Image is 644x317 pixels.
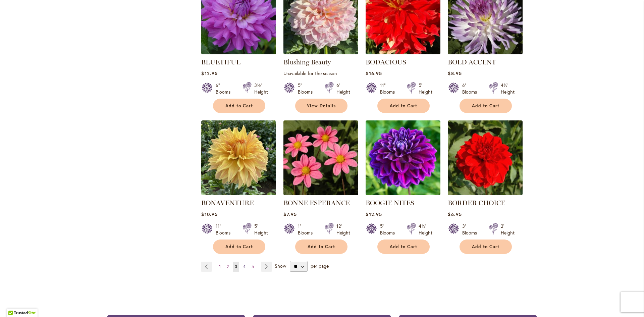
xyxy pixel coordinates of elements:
a: 4 [241,262,247,272]
span: Add to Cart [390,244,417,250]
div: 6" Blooms [462,82,481,95]
span: Add to Cart [225,103,253,109]
iframe: Launch Accessibility Center [5,293,24,312]
a: BOOGIE NITES [366,190,440,197]
button: Add to Cart [377,240,430,254]
button: Add to Cart [295,240,347,254]
span: $12.95 [366,211,382,217]
div: 5' Height [419,82,432,95]
div: 5" Blooms [380,223,399,236]
a: 1 [217,262,222,272]
span: $6.95 [448,211,462,217]
div: 6' Height [336,82,350,95]
div: 5" Blooms [298,82,317,95]
span: $8.95 [448,70,462,76]
p: Unavailable for the season [283,70,358,76]
a: BONNE ESPERANCE [283,190,358,197]
span: $12.95 [201,70,217,76]
a: BODACIOUS [366,58,406,66]
div: 2' Height [501,223,515,236]
a: Blushing Beauty [283,58,331,66]
a: BOLD ACCENT [448,49,523,56]
div: 4½' Height [419,223,432,236]
button: Add to Cart [213,99,265,113]
a: BONNE ESPERANCE [283,199,350,207]
button: Add to Cart [377,99,430,113]
div: 5' Height [254,223,268,236]
a: BODACIOUS [366,49,440,56]
a: View Details [295,99,347,113]
span: 3 [235,264,237,269]
img: BORDER CHOICE [448,120,523,195]
button: Add to Cart [460,240,512,254]
a: 2 [225,262,230,272]
a: 5 [250,262,256,272]
span: 4 [243,264,246,269]
span: $16.95 [366,70,382,76]
div: 11" Blooms [216,223,234,236]
span: 5 [252,264,254,269]
a: BORDER CHOICE [448,199,505,207]
img: BOOGIE NITES [366,120,440,195]
span: Add to Cart [472,244,499,250]
div: 6" Blooms [216,82,234,95]
a: BOLD ACCENT [448,58,496,66]
span: 2 [227,264,229,269]
div: 12" Height [336,223,350,236]
span: Add to Cart [308,244,335,250]
div: 3½' Height [254,82,268,95]
span: View Details [307,103,336,109]
span: per page [311,263,329,269]
span: Show [275,263,286,269]
a: BLUETIFUL [201,58,240,66]
div: 1" Blooms [298,223,317,236]
button: Add to Cart [460,99,512,113]
span: Add to Cart [472,103,499,109]
div: 3" Blooms [462,223,481,236]
span: $10.95 [201,211,217,217]
div: 4½' Height [501,82,515,95]
a: BORDER CHOICE [448,190,523,197]
span: 1 [219,264,221,269]
a: Bonaventure [201,190,276,197]
a: Blushing Beauty [283,49,358,56]
img: BONNE ESPERANCE [283,120,358,195]
a: BOOGIE NITES [366,199,414,207]
button: Add to Cart [213,240,265,254]
a: BONAVENTURE [201,199,254,207]
a: Bluetiful [201,49,276,56]
div: 11" Blooms [380,82,399,95]
span: $7.95 [283,211,297,217]
span: Add to Cart [225,244,253,250]
span: Add to Cart [390,103,417,109]
img: Bonaventure [201,120,276,195]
